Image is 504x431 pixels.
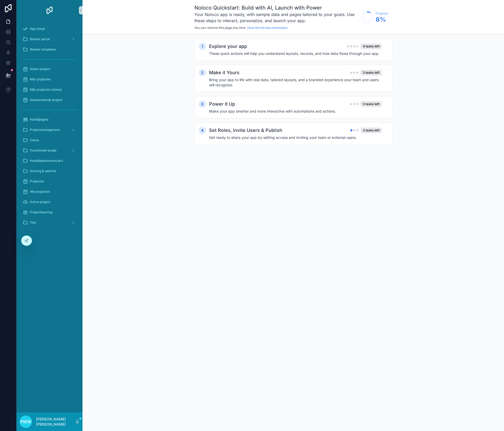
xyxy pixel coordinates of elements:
a: Mijn projecten (clone) [20,85,79,94]
a: Mijn projecten [20,75,79,84]
a: Test [20,218,79,227]
a: Hoofdpagina [20,115,79,124]
a: Beheer portal [20,35,79,44]
span: Geselecteerde project [30,98,62,102]
a: Kandidaatleveranciers [20,156,79,165]
img: App logo [45,6,54,14]
span: Kandidaatleveranciers [30,159,63,163]
a: Projecten [20,177,79,186]
span: Select project [30,67,50,71]
span: Alle projecten [30,190,50,194]
a: Projectmanagement [20,125,79,134]
span: Projectfasering [30,210,52,214]
span: Active project [30,200,50,204]
span: Beheer portal [30,37,50,41]
a: Scoring & selectie [20,166,79,176]
span: Functionele scope [30,148,56,153]
span: You can remove this page any time. [194,26,246,30]
span: Beheer templates [30,47,56,52]
h1: Noloco Quickstart: Build with AI, Launch with Power [194,4,359,11]
span: 8 % [376,15,388,24]
span: Progress [376,11,388,15]
a: Projectfasering [20,208,79,217]
a: App Setup [20,24,79,33]
a: Beheer templates [20,45,79,54]
a: Functionele scope [20,146,79,155]
span: Hoofdpagina [30,117,48,122]
span: App Setup [30,27,45,31]
span: Projectmanagement [30,128,60,132]
span: Casus [30,138,39,142]
a: Active project [20,197,79,207]
div: scrollable content [16,21,82,234]
a: Casus [20,136,79,145]
a: Geselecteerde project [20,95,79,105]
a: Select project [20,64,79,74]
span: Mijn projecten (clone) [30,88,62,92]
span: Scoring & selectie [30,169,56,173]
a: View the full documentation. [247,26,288,30]
a: Alle projecten [20,187,79,196]
h3: Your Noloco app is ready, with sample data and pages tailored to your goals. Use these steps to i... [194,11,359,24]
span: Test [30,221,36,225]
span: Mijn projecten [30,77,51,81]
span: PWW [20,419,31,425]
span: Projecten [30,179,44,183]
p: [PERSON_NAME] [PERSON_NAME] [36,417,75,427]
